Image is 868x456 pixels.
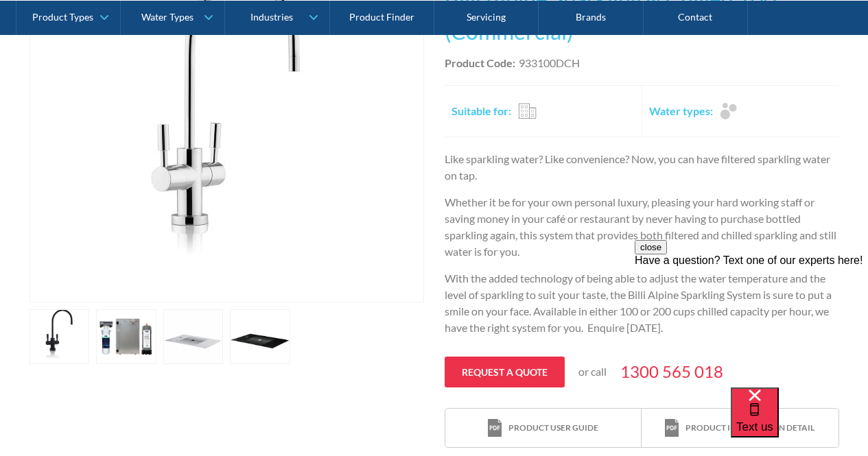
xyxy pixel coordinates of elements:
h2: Suitable for: [451,103,511,119]
iframe: podium webchat widget bubble [731,387,868,456]
div: Product user guide [508,422,598,434]
a: open lightbox [163,309,224,364]
p: With the added technology of being able to adjust the water temperature and the level of sparklin... [445,270,839,336]
a: open lightbox [230,309,290,364]
img: print icon [665,419,679,437]
a: print iconProduct user guide [445,409,642,448]
div: Product installation detail [685,422,814,434]
p: Like sparkling water? Like convenience? Now, you can have filtered sparkling water on tap. [445,151,839,184]
p: Whether it be for your own personal luxury, pleasing your hard working staff or saving money in y... [445,194,839,260]
img: print icon [488,419,502,437]
a: open lightbox [30,309,90,364]
p: or call [578,363,607,380]
strong: Product Code: [445,56,515,69]
div: Industries [250,11,293,23]
a: print iconProduct installation detail [642,409,838,448]
div: Product Types [32,11,93,23]
a: open lightbox [96,309,156,364]
h2: Water types: [649,103,713,119]
a: Request a quote [445,357,565,387]
div: 933100DCH [519,55,580,71]
iframe: podium webchat widget prompt [635,240,868,405]
a: 1300 565 018 [620,359,723,384]
div: Water Types [141,11,193,23]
